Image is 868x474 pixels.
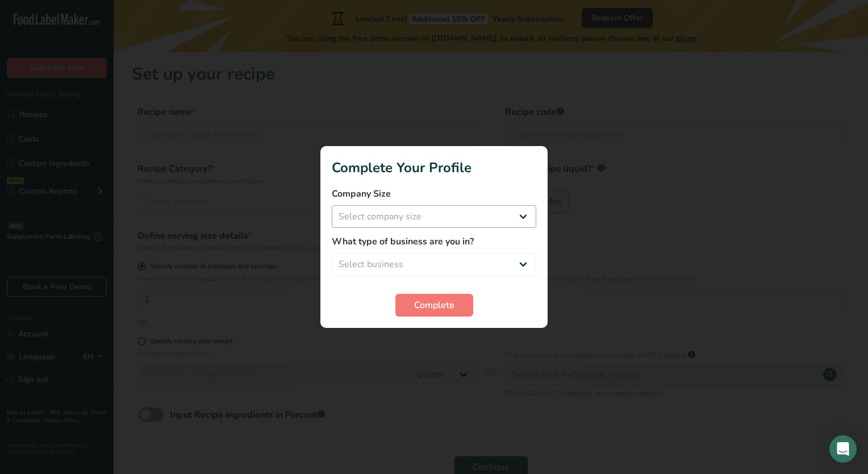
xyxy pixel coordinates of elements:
span: Complete [414,298,454,312]
div: Open Intercom Messenger [829,435,857,463]
h1: Complete Your Profile [332,157,536,178]
label: Company Size [332,187,536,201]
label: What type of business are you in? [332,235,536,248]
button: Complete [395,294,473,317]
